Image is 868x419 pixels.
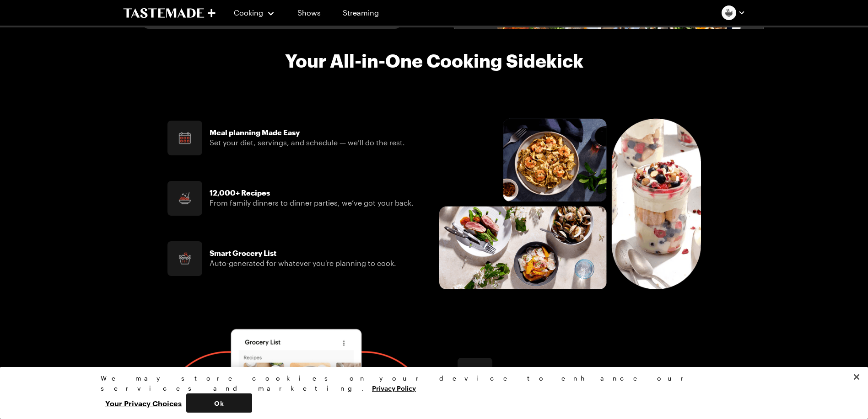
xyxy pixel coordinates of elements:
[210,259,396,267] span: Auto-generated for whatever you're planning to cook.
[846,367,867,387] button: Close
[101,373,760,393] div: We may store cookies on your device to enhance our services and marketing.
[101,373,760,413] div: Privacy
[186,393,252,413] button: Ok
[210,128,405,137] p: Meal planning Made Easy
[372,383,416,392] a: More information about your privacy, opens in a new tab
[722,5,745,20] button: Profile picture
[210,249,396,258] p: Smart Grocery List
[210,138,405,147] span: Set your diet, servings, and schedule — we’ll do the rest.
[210,198,414,207] span: From family dinners to dinner parties, we’ve got your back.
[234,2,275,24] button: Cooking
[500,365,682,374] p: Save Your Go-To Recipes
[123,8,216,18] a: To Tastemade Home Page
[285,51,583,71] p: Your All-in-One Cooking Sidekick
[101,393,186,413] button: Your Privacy Choices
[210,188,414,197] p: 12,000+ Recipes
[722,5,736,20] img: Profile picture
[234,8,263,17] span: Cooking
